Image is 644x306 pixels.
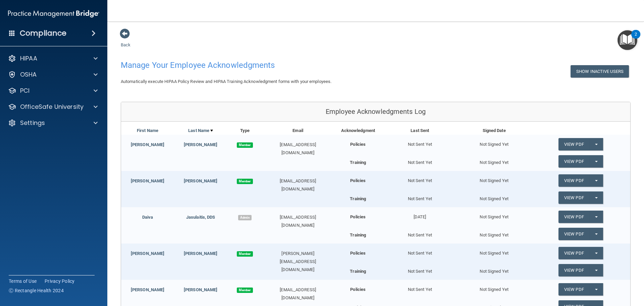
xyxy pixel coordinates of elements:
div: [EMAIL_ADDRESS][DOMAIN_NAME] [263,141,333,157]
div: [PERSON_NAME][EMAIL_ADDRESS][DOMAIN_NAME] [263,250,333,274]
div: [DATE] [383,207,457,221]
div: Type [227,127,262,135]
a: PCI [8,87,98,95]
div: Not Sent Yet [383,228,457,239]
a: [PERSON_NAME] [184,251,217,256]
button: Show Inactive Users [571,65,629,78]
a: View PDF [558,283,589,296]
a: First Name [137,127,158,135]
p: OSHA [20,71,37,79]
a: HIPAA [8,54,98,62]
h4: Compliance [20,29,66,38]
div: Not Sent Yet [383,280,457,294]
div: Not Sent Yet [383,191,457,203]
a: Privacy Policy [45,278,75,285]
b: Policies [350,251,366,256]
div: Acknowledgment [333,127,383,135]
div: Not Sent Yet [383,171,457,185]
a: Daiva [142,215,153,220]
span: Admin [238,215,252,220]
a: OSHA [8,71,98,79]
b: Policies [350,214,366,219]
b: Policies [350,142,366,147]
a: Terms of Use [9,278,37,285]
div: Not Sent Yet [383,244,457,257]
div: Not Signed Yet [457,207,531,221]
b: Policies [350,287,366,292]
span: Member [237,179,253,184]
div: Not Sent Yet [383,264,457,275]
a: [PERSON_NAME] [131,287,164,292]
a: View PDF [558,211,589,223]
b: Training [350,269,366,274]
div: Not Signed Yet [457,135,531,148]
a: Back [121,34,130,47]
a: View PDF [558,155,589,168]
div: Not Signed Yet [457,228,531,239]
span: Member [237,251,253,257]
div: Not Signed Yet [457,155,531,167]
a: [PERSON_NAME] [131,251,164,256]
a: View PDF [558,228,589,240]
div: Not Signed Yet [457,264,531,275]
div: [EMAIL_ADDRESS][DOMAIN_NAME] [263,286,333,302]
div: Email [263,127,333,135]
b: Policies [350,178,366,183]
a: View PDF [558,247,589,259]
a: [PERSON_NAME] [184,142,217,147]
div: [EMAIL_ADDRESS][DOMAIN_NAME] [263,177,333,193]
a: Settings [8,119,98,127]
div: Last Sent [383,127,457,135]
span: Member [237,142,253,148]
p: PCI [20,87,30,95]
a: View PDF [558,174,589,187]
p: HIPAA [20,54,37,62]
b: Training [350,196,366,201]
div: Signed Date [457,127,531,135]
span: Automatically execute HIPAA Policy Review and HIPAA Training Acknowledgment forms with your emplo... [121,79,331,84]
p: Settings [20,119,45,127]
span: Member [237,288,253,293]
a: Last Name [188,127,213,135]
span: Ⓒ Rectangle Health 2024 [9,287,64,294]
button: Open Resource Center, 2 new notifications [618,30,637,50]
div: Not Signed Yet [457,171,531,185]
a: Jasulaitis, DDS [186,215,215,220]
b: Training [350,232,366,237]
a: [PERSON_NAME] [131,178,164,183]
div: 2 [635,34,637,43]
div: Not Signed Yet [457,280,531,294]
h4: Manage Your Employee Acknowledgments [121,61,414,70]
a: OfficeSafe University [8,103,98,111]
a: [PERSON_NAME] [184,178,217,183]
p: OfficeSafe University [20,103,84,111]
a: View PDF [558,138,589,150]
div: Employee Acknowledgments Log [121,102,630,122]
a: [PERSON_NAME] [131,142,164,147]
b: Training [350,160,366,165]
div: Not Sent Yet [383,155,457,167]
img: PMB logo [8,7,99,20]
a: [PERSON_NAME] [184,287,217,292]
a: View PDF [558,191,589,204]
div: Not Signed Yet [457,191,531,203]
div: [EMAIL_ADDRESS][DOMAIN_NAME] [263,213,333,229]
div: Not Signed Yet [457,244,531,257]
div: Not Sent Yet [383,135,457,148]
iframe: Drift Widget Chat Controller [528,258,636,285]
